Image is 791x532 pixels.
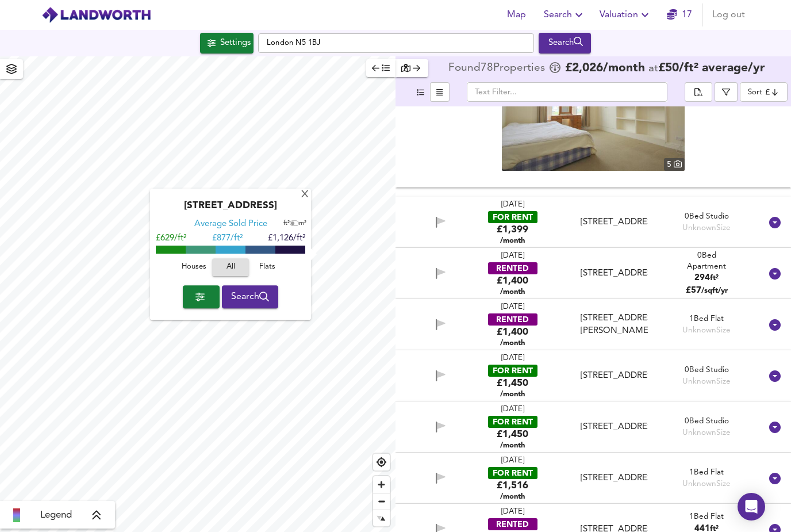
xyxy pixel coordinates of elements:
button: Zoom out [373,493,390,510]
div: FOR RENT [488,211,537,223]
div: Hornsey Road, Holloway, N7 7LX [576,312,652,337]
div: [STREET_ADDRESS] [581,216,648,228]
svg: Show Details [768,318,782,332]
div: Unknown Size [682,223,731,234]
span: £1,126/ft² [268,234,305,243]
button: Settings [200,33,254,53]
span: /sqft/yr [701,287,728,294]
div: Run Your Search [539,33,591,53]
div: [DATE]FOR RENT£1,450 /month[STREET_ADDRESS]0Bed StudioUnknownSize [395,401,791,453]
div: Bryantwood Road , N7 7BG [576,370,652,382]
div: [DATE] [501,456,524,466]
div: FOR RENT [488,467,537,479]
div: [DATE] [501,507,524,518]
button: Zoom in [373,476,390,493]
div: RENTED [488,262,537,274]
div: FOR RENT [488,365,537,377]
button: Search [539,3,590,26]
button: Map [498,3,535,26]
span: £ 877/ft² [212,234,243,243]
div: [STREET_ADDRESS][PERSON_NAME] [581,312,648,337]
div: [DATE]RENTED£1,400 /month[STREET_ADDRESS][PERSON_NAME]1Bed FlatUnknownSize [395,299,791,350]
input: Text Filter... [467,82,667,102]
div: 0 Bed Studio [682,416,731,427]
div: RENTED [488,518,537,530]
span: Houses [178,261,209,274]
span: Reset bearing to north [370,507,393,529]
span: Map [502,7,530,23]
div: [DATE]FOR RENT£1,399 /month[STREET_ADDRESS]0Bed StudioUnknownSize [395,197,791,248]
span: Log out [712,7,745,23]
span: /month [500,390,525,399]
div: Bryantwood Road , N7 7BG [576,421,652,433]
span: ft² [283,220,290,227]
button: 17 [661,3,698,26]
input: Enter a location... [258,33,534,53]
span: Legend [40,508,72,522]
svg: Show Details [768,472,782,485]
button: Find my location [373,454,390,470]
div: Unknown Size [682,427,731,438]
button: Houses [175,258,212,276]
button: Valuation [595,3,656,26]
button: Flats [249,258,286,276]
svg: Show Details [768,216,782,229]
div: Unknown Size [682,376,731,387]
a: 17 [667,7,692,23]
span: £ 57 [686,286,728,295]
div: 0 Bed Studio [682,365,731,376]
span: m² [299,220,306,227]
div: RENTED [488,313,537,326]
div: £1,400 [497,274,528,296]
div: £1,516 [497,479,528,501]
span: £ 50 / ft² average /yr [658,62,765,74]
button: Search [539,33,591,53]
div: [DATE]FOR RENT£1,450 /month[STREET_ADDRESS]0Bed StudioUnknownSize [395,350,791,401]
div: £1,400 [497,326,528,347]
span: /month [500,492,525,502]
div: Average Sold Price [194,219,267,230]
div: [STREET_ADDRESS] [581,472,648,484]
button: Reset bearing to north [373,510,390,526]
div: Click to configure Search Settings [200,33,254,53]
span: £ 2,026 /month [565,63,645,74]
span: /month [500,236,525,246]
div: Sort [748,87,762,98]
div: [DATE] [501,302,524,313]
button: Search [222,285,279,308]
div: Unknown Size [682,479,731,489]
div: £1,399 [497,223,528,245]
svg: Show Details [768,420,782,434]
button: All [212,258,249,276]
span: Valuation [600,7,652,23]
div: Northolme Road, Highbury N5 2UU [576,216,652,228]
div: [DATE]FOR RENT£1,516 /month[STREET_ADDRESS]1Bed FlatUnknownSize [395,453,791,504]
div: Sort [740,82,788,102]
span: /month [500,288,525,297]
span: 294 [694,274,710,282]
svg: Show Details [768,267,782,281]
span: /month [500,339,525,348]
div: Found 78 Propert ies [448,63,548,74]
span: /month [500,441,525,450]
div: £1,450 [497,377,528,399]
div: [DATE]RENTED£1,400 /month[STREET_ADDRESS]0Bed Apartment294ft²£57/sqft/yr [395,248,791,299]
svg: Show Details [768,369,782,383]
div: Queens Drive, London, N4 2BG [576,267,652,280]
div: [STREET_ADDRESS] [581,267,648,280]
div: 1 Bed Flat [682,313,731,324]
div: [DATE] [501,200,524,210]
div: Settings [220,36,251,51]
div: 1 Bed Flat [682,467,731,478]
img: logo [41,6,151,24]
span: Search [544,7,586,23]
div: [DATE] [501,404,524,415]
span: ft² [710,274,719,282]
span: All [218,261,243,274]
div: split button [685,82,712,102]
div: [STREET_ADDRESS] [156,200,305,219]
div: 1 Bed Flat [686,511,728,522]
div: £1,450 [497,428,528,450]
span: Search [231,289,270,305]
